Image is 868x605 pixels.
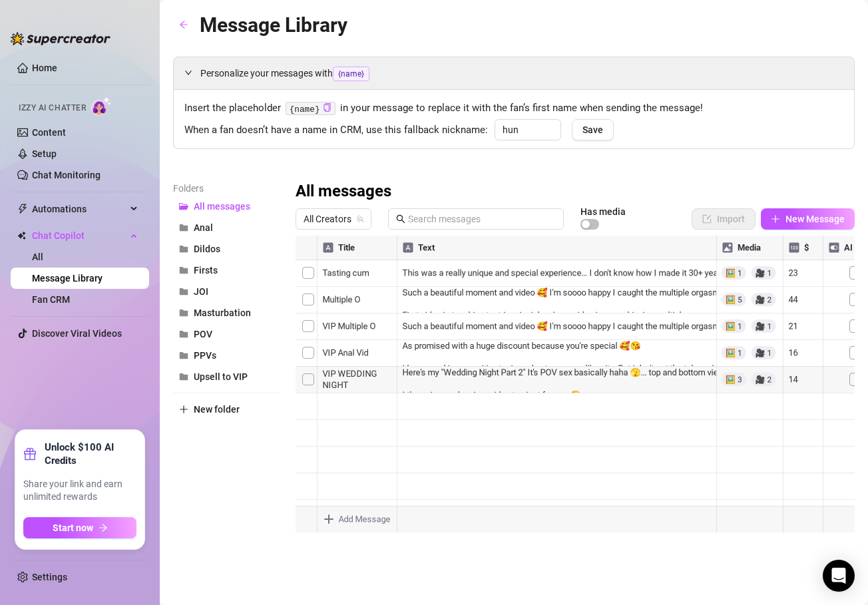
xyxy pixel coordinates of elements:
span: New Message [785,214,845,224]
a: Discover Viral Videos [32,328,122,339]
a: Fan CRM [32,294,70,305]
button: Dildos [173,238,280,260]
button: All messages [173,196,280,217]
span: folder [179,351,188,360]
article: Message Library [200,9,347,41]
img: logo-BBDzfeDw.svg [11,32,110,45]
div: Open Intercom Messenger [823,560,855,592]
span: Chat Copilot [32,225,126,246]
span: arrow-right [99,523,108,532]
button: Masturbation [173,302,280,323]
span: plus [179,405,188,414]
span: Personalize your messages with [200,66,843,81]
img: AI Chatter [91,97,112,116]
span: folder [179,244,188,254]
button: JOI [173,281,280,302]
span: Dildos [194,244,220,254]
article: Folders [173,181,280,196]
span: Upsell to VIP [194,371,248,382]
span: folder-open [179,202,188,211]
a: Setup [32,148,57,159]
span: New folder [194,404,240,415]
span: POV [194,329,212,339]
span: Izzy AI Chatter [19,102,86,114]
button: Upsell to VIP [173,366,280,387]
button: Click to Copy [323,103,331,113]
span: Share your link and earn unlimited rewards [23,478,136,504]
span: {name} [333,67,369,81]
span: Anal [194,222,213,233]
span: plus [771,214,780,224]
span: folder [179,308,188,317]
span: folder [179,287,188,296]
span: arrow-left [179,20,188,29]
span: folder [179,329,188,339]
span: thunderbolt [17,204,28,214]
span: folder [179,372,188,381]
span: Masturbation [194,307,251,318]
img: Chat Copilot [17,231,26,240]
code: {name} [286,102,335,116]
span: Save [582,124,603,135]
span: folder [179,266,188,275]
span: gift [23,447,37,461]
span: Firsts [194,265,218,276]
strong: Unlock $100 AI Credits [45,441,136,467]
button: New folder [173,399,280,420]
button: Firsts [173,260,280,281]
button: New Message [761,208,855,230]
button: Start nowarrow-right [23,517,136,538]
span: Automations [32,198,126,220]
span: When a fan doesn’t have a name in CRM, use this fallback nickname: [184,122,488,138]
a: Message Library [32,273,103,284]
button: PPVs [173,345,280,366]
a: Settings [32,572,67,582]
button: Import [692,208,756,230]
a: Home [32,63,57,73]
button: Anal [173,217,280,238]
input: Search messages [408,212,556,226]
span: Start now [53,522,93,533]
span: PPVs [194,350,216,361]
div: Personalize your messages with{name} [174,57,854,89]
h3: All messages [296,181,391,202]
span: All Creators [304,209,363,229]
a: Content [32,127,66,138]
span: copy [323,103,331,112]
span: Insert the placeholder in your message to replace it with the fan’s first name when sending the m... [184,101,843,116]
span: expanded [184,69,192,77]
span: team [356,215,364,223]
button: POV [173,323,280,345]
span: folder [179,223,188,232]
span: JOI [194,286,208,297]
a: Chat Monitoring [32,170,101,180]
button: Save [572,119,614,140]
span: search [396,214,405,224]
span: All messages [194,201,250,212]
article: Has media [580,208,626,216]
a: All [32,252,43,262]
